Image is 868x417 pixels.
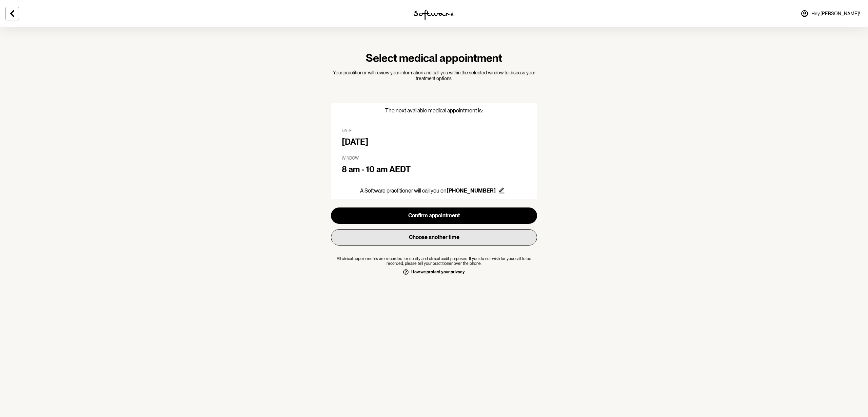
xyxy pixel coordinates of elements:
[360,187,508,195] p: A Software practitioner will call you on
[342,128,352,133] span: Date
[331,229,537,246] button: Choose another time
[414,10,454,20] img: software logo
[796,5,864,22] a: Hey,[PERSON_NAME]!
[411,270,465,274] span: How we protect your privacy
[331,207,537,224] button: Confirm appointment
[331,256,537,266] span: All clinical appointments are recorded for quality and clinical audit purposes. If you do not wis...
[811,11,860,17] span: Hey, [PERSON_NAME] !
[342,137,526,147] h4: [DATE]
[342,156,359,161] span: Window
[331,70,537,81] p: Your practitioner will review your information and call you within the selected window to discuss...
[331,107,537,114] p: The next available medical appointment is:
[403,269,465,275] button: How we protect your privacy
[342,165,526,175] h4: 8 am - 10 am AEDT
[447,187,496,194] strong: [PHONE_NUMBER]
[331,52,537,65] h3: Select medical appointment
